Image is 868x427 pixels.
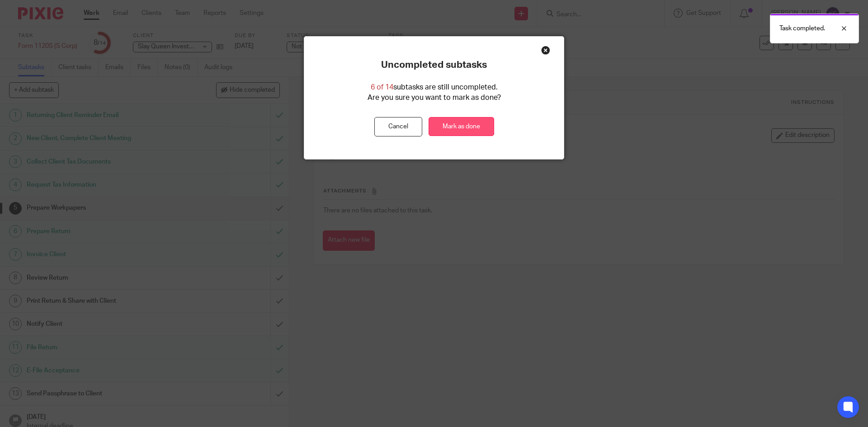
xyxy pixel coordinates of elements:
[368,93,501,103] p: Are you sure you want to mark as done?
[381,59,487,71] p: Uncompleted subtasks
[371,82,498,93] p: subtasks are still uncompleted.
[429,117,494,136] a: Mark as done
[374,117,422,136] button: Cancel
[371,84,393,91] span: 6 of 14
[541,46,550,55] div: Close this dialog window
[779,24,825,33] p: Task completed.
